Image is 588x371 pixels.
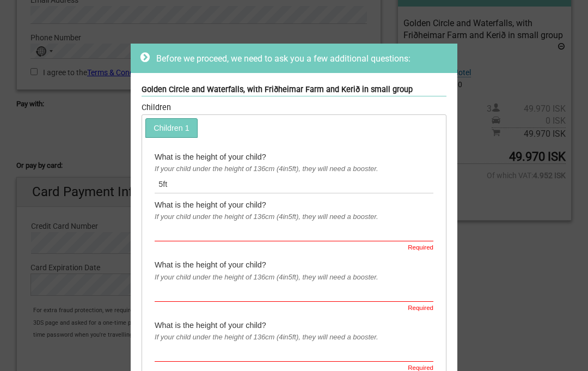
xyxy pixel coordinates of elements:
[155,302,433,314] div: Required
[142,102,446,114] div: Children
[156,53,411,64] span: Before we proceed, we need to ask you a few additional questions:
[155,319,433,331] div: What is the height of your child?
[125,17,138,30] button: Open LiveChat chat widget
[155,151,433,163] div: What is the height of your child?
[155,331,433,343] div: If your child under the height of 136cm (4in5ft), they will need a booster.
[155,211,433,223] div: If your child under the height of 136cm (4in5ft), they will need a booster.
[155,271,433,283] div: If your child under the height of 136cm (4in5ft), they will need a booster.
[146,119,197,137] a: Children 1
[155,199,433,211] div: What is the height of your child?
[155,259,433,271] div: What is the height of your child?
[155,241,433,253] div: Required
[155,163,433,175] div: If your child under the height of 136cm (4in5ft), they will need a booster.
[142,84,446,96] div: Golden Circle and Waterfalls, with Friðheimar Farm and Kerið in small group
[15,19,123,28] p: We're away right now. Please check back later!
